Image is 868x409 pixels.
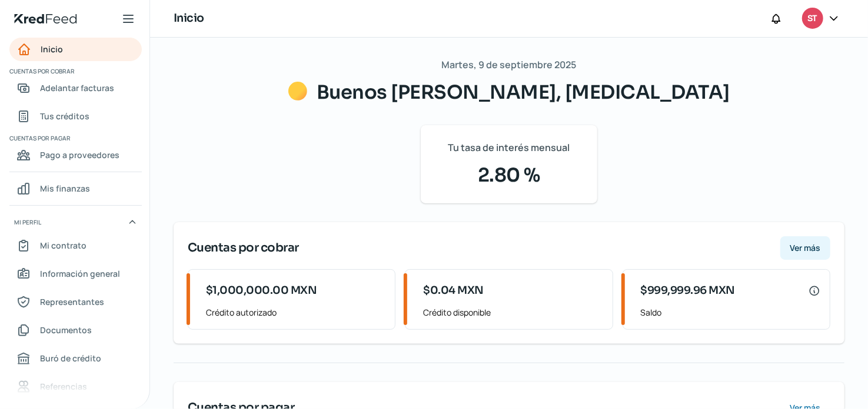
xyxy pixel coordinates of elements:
button: Ver más [780,236,830,260]
span: Tu tasa de interés mensual [448,139,570,156]
span: Información general [40,266,120,281]
a: Representantes [9,290,142,314]
h1: Inicio [174,10,204,27]
a: Pago a proveedores [9,143,142,167]
span: Crédito disponible [423,305,603,320]
span: Mis finanzas [40,181,90,196]
span: Documentos [40,323,92,337]
a: Documentos [9,319,142,342]
span: Buenos [PERSON_NAME], [MEDICAL_DATA] [317,81,730,104]
span: Cuentas por cobrar [188,239,299,257]
a: Inicio [9,38,142,61]
span: Martes, 9 de septiembre 2025 [442,56,577,73]
span: Pago a proveedores [40,147,119,162]
a: Tus créditos [9,105,142,128]
img: Saludos [288,82,307,100]
span: Cuentas por cobrar [9,66,140,76]
span: Referencias [40,379,87,394]
span: Representantes [40,294,104,309]
span: Mi contrato [40,238,87,253]
a: Información general [9,262,142,286]
span: ST [808,12,817,26]
a: Adelantar facturas [9,76,142,100]
span: $999,999.96 MXN [641,283,736,299]
span: $0.04 MXN [423,283,484,299]
a: Mi contrato [9,234,142,257]
a: Mis finanzas [9,177,142,200]
span: Cuentas por pagar [9,133,140,143]
span: Saldo [641,305,820,320]
span: Crédito autorizado [206,305,385,320]
span: $1,000,000.00 MXN [206,283,317,299]
span: Inicio [41,42,63,56]
span: Mi perfil [14,217,41,227]
span: Adelantar facturas [40,81,114,95]
span: Tus créditos [40,109,89,123]
span: 2.80 % [435,161,583,189]
span: Ver más [790,244,821,252]
a: Buró de crédito [9,347,142,370]
span: Buró de crédito [40,351,101,366]
a: Referencias [9,375,142,398]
